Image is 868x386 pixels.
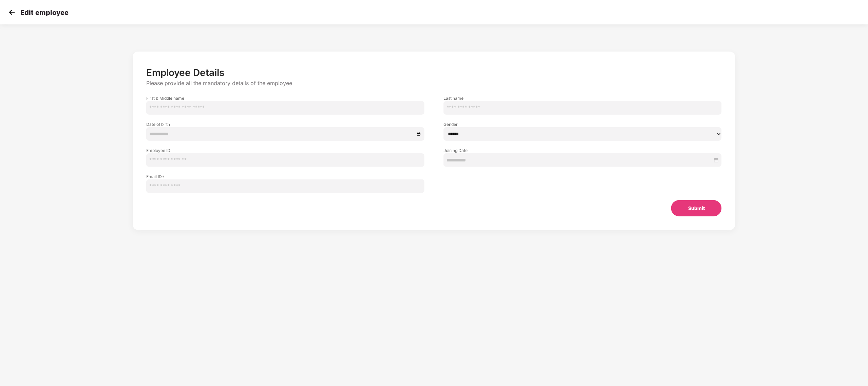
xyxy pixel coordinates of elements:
[146,95,424,101] label: First & Middle name
[146,174,424,179] label: Email ID
[146,121,424,127] label: Date of birth
[146,148,424,153] label: Employee ID
[146,80,722,87] p: Please provide all the mandatory details of the employee
[444,121,722,127] label: Gender
[7,7,17,17] img: svg+xml;base64,PHN2ZyB4bWxucz0iaHR0cDovL3d3dy53My5vcmcvMjAwMC9zdmciIHdpZHRoPSIzMCIgaGVpZ2h0PSIzMC...
[671,200,722,216] button: Submit
[444,148,722,153] label: Joining Date
[146,67,722,78] p: Employee Details
[20,8,69,17] p: Edit employee
[444,95,722,101] label: Last name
